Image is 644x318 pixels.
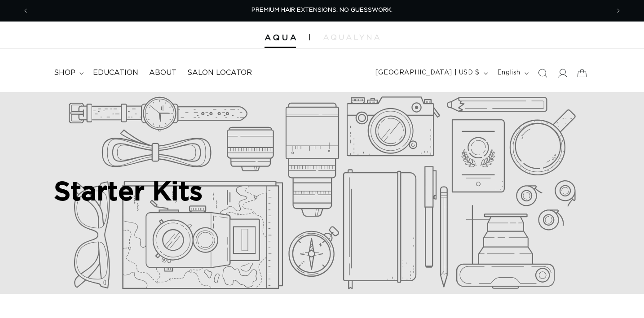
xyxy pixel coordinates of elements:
summary: Search [533,63,552,83]
h2: Starter Kits [54,175,256,206]
button: English [492,65,533,82]
button: [GEOGRAPHIC_DATA] | USD $ [370,65,492,82]
summary: shop [49,63,88,83]
button: Previous announcement [16,2,35,19]
span: Salon Locator [187,68,252,78]
a: Education [88,63,144,83]
span: [GEOGRAPHIC_DATA] | USD $ [375,68,480,78]
span: Education [93,68,138,78]
span: PREMIUM HAIR EXTENSIONS. NO GUESSWORK. [251,7,393,13]
a: About [144,63,182,83]
span: English [497,68,520,78]
span: shop [54,68,75,78]
a: Salon Locator [182,63,257,83]
img: Aqua Hair Extensions [265,35,296,41]
img: aqualyna.com [323,35,379,40]
button: Next announcement [609,2,628,19]
span: About [149,68,176,78]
